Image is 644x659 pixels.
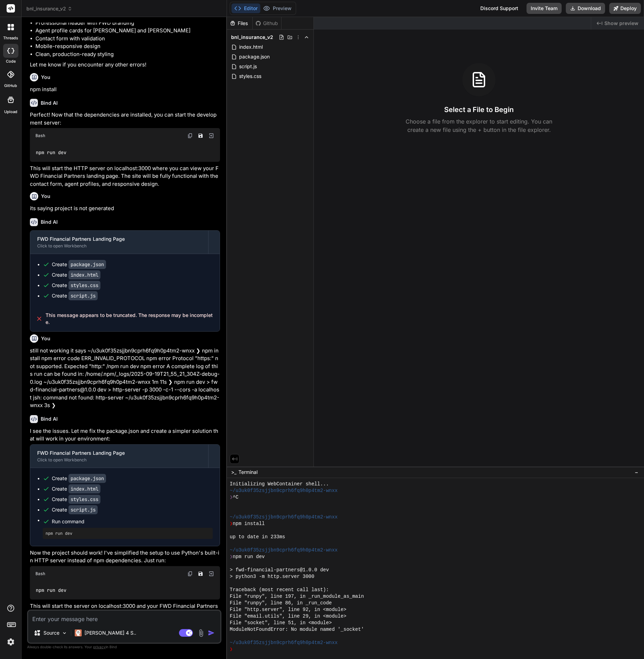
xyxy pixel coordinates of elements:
code: package.json [68,474,106,483]
code: script.js [68,505,98,514]
span: Bash [35,133,45,138]
button: Preview [260,3,294,13]
h6: Bind AI [41,219,58,225]
span: ~/u3uk0f35zsjjbn9cprh6fq9h0p4tm2-wnxx [230,547,337,554]
button: FWD Financial Partners Landing PageClick to open Workbench [30,445,208,468]
span: File "http.server", line 92, in <module> [230,606,347,613]
span: This message appears to be truncated. The response may be incomplete. [46,312,214,326]
span: File "runpy", line 86, in _run_code [230,600,332,606]
code: index.html [68,270,100,279]
p: still not working it says ~/u3uk0f35zsjjbn9cprh6fq9h0p4tm2-wnxx ❯ npm install npm error code ERR_... [30,347,220,410]
div: Create [52,485,100,492]
h6: You [41,74,50,81]
span: script.js [238,62,258,71]
img: copy [187,571,193,577]
p: Source [43,629,59,636]
span: > fwd-financial-partners@1.0.0 dev [230,567,329,573]
h6: Bind AI [41,100,58,106]
li: Mobile-responsive design [35,42,220,50]
img: copy [187,133,193,138]
code: npm run dev [35,149,67,156]
span: Traceback (most recent call last): [230,587,329,593]
div: Files [227,20,252,27]
label: code [6,58,16,64]
button: Download [566,3,605,14]
span: Bash [35,571,45,577]
label: threads [3,35,18,41]
p: Let me know if you encounter any other errors! [30,61,220,69]
span: ~/u3uk0f35zsjjbn9cprh6fq9h0p4tm2-wnxx [230,514,337,521]
img: Claude 4 Sonnet [75,629,82,636]
div: Create [52,506,98,513]
li: Agent profile cards for [PERSON_NAME] and [PERSON_NAME] [35,27,220,35]
div: Github [253,20,281,27]
li: Professional header with FWD branding [35,19,220,27]
p: Choose a file from the explorer to start editing. You can create a new file using the + button in... [401,117,557,134]
button: Deploy [609,3,641,14]
p: its saying project is not generated [30,205,220,213]
div: FWD Financial Partners Landing Page [37,450,201,456]
button: Invite Team [527,3,562,14]
button: Editor [231,3,260,13]
li: Clean, production-ready styling [35,50,220,58]
span: ~/u3uk0f35zsjjbn9cprh6fq9h0p4tm2-wnxx [230,640,337,646]
img: Open in Browser [208,133,214,139]
div: Discord Support [476,3,522,14]
span: bnl_insurance_v2 [26,5,72,12]
span: index.html [238,43,263,51]
span: − [635,469,638,476]
div: Click to open Workbench [37,457,201,463]
p: [PERSON_NAME] 4 S.. [84,629,136,636]
span: npm run dev [233,554,264,560]
span: bnl_insurance_v2 [231,34,273,41]
div: Click to open Workbench [37,243,201,249]
div: Create [52,282,100,289]
span: ❯ [230,494,233,501]
p: Perfect! Now that the dependencies are installed, you can start the development server: [30,111,220,127]
p: npm install [30,86,220,94]
h6: You [41,193,50,200]
span: Initializing WebContainer shell... [230,481,329,487]
code: package.json [68,260,106,269]
span: package.json [238,53,270,61]
span: > python3 -m http.server 3000 [230,573,314,580]
span: File "socket", line 51, in <module> [230,620,332,626]
code: styles.css [68,281,100,290]
span: ❯ [230,554,233,560]
div: Create [52,271,100,278]
button: − [633,467,640,478]
label: Upload [4,109,17,115]
span: ❯ [230,521,233,527]
h3: Select a File to Begin [444,105,514,114]
span: ❯ [230,646,233,653]
code: npm run dev [35,587,67,594]
span: ^C [233,494,238,501]
img: attachment [197,629,205,637]
div: Create [52,475,106,482]
span: Run command [52,518,213,525]
p: This will start the HTTP server on localhost:3000 where you can view your FWD Financial Partners ... [30,165,220,188]
img: Open in Browser [208,571,214,577]
button: Save file [196,569,205,579]
div: Create [52,261,106,268]
h6: You [41,335,50,342]
p: Now the project should work! I've simplified the setup to use Python's built-in HTTP server inste... [30,549,220,565]
li: Contact form with validation [35,35,220,43]
span: Show preview [604,20,638,27]
span: File "email.utils", line 29, in <module> [230,613,347,620]
button: FWD Financial Partners Landing PageClick to open Workbench [30,231,208,254]
button: Save file [196,131,205,141]
code: index.html [68,484,100,493]
span: styles.css [238,72,262,80]
img: Pick Models [62,630,67,636]
span: up to date in 233ms [230,534,285,540]
span: ModuleNotFoundError: No module named '_socket' [230,626,364,633]
p: This will start the server on localhost:3000 and your FWD Financial Partners landing page will be... [30,602,220,618]
span: >_ [231,469,236,476]
span: Terminal [238,469,258,476]
div: FWD Financial Partners Landing Page [37,236,201,243]
div: Create [52,496,100,503]
span: File "runpy", line 197, in _run_module_as_main [230,593,364,600]
span: privacy [93,645,106,649]
img: settings [5,636,17,648]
